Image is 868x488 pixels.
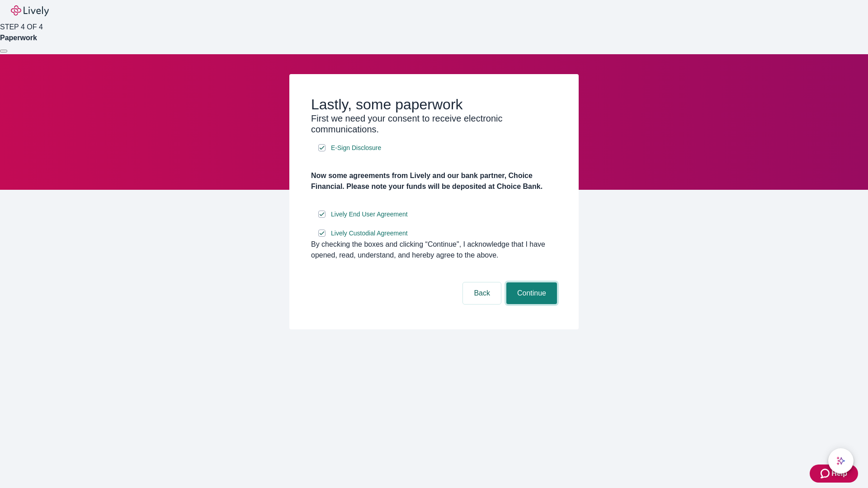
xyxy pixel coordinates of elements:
[810,465,858,483] button: Zendesk support iconHelp
[828,448,854,474] button: chat
[311,239,557,261] div: By checking the boxes and clicking “Continue", I acknowledge that I have opened, read, understand...
[331,143,381,153] span: E-Sign Disclosure
[329,142,383,154] a: e-sign disclosure document
[11,5,49,16] img: Lively
[831,468,847,479] span: Help
[506,282,557,304] button: Continue
[311,96,557,113] h2: Lastly, some paperwork
[331,210,408,219] span: Lively End User Agreement
[821,468,831,479] svg: Zendesk support icon
[311,170,557,192] h4: Now some agreements from Lively and our bank partner, Choice Financial. Please note your funds wi...
[331,229,408,238] span: Lively Custodial Agreement
[836,456,845,465] svg: Lively AI Assistant
[329,228,410,239] a: e-sign disclosure document
[329,209,410,220] a: e-sign disclosure document
[311,113,557,135] h3: First we need your consent to receive electronic communications.
[463,282,501,304] button: Back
